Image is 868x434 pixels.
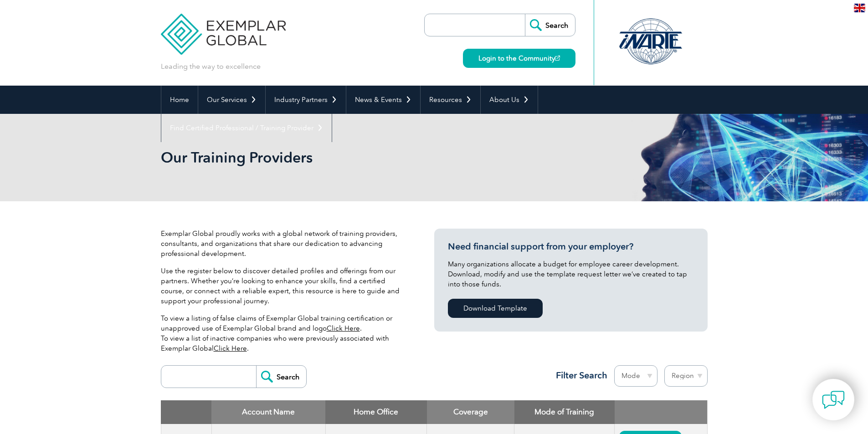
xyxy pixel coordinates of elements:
[266,86,346,114] a: Industry Partners
[615,400,707,424] th: : activate to sort column ascending
[161,114,332,142] a: Find Certified Professional / Training Provider
[325,400,427,424] th: Home Office: activate to sort column ascending
[822,388,845,411] img: contact-chat.png
[161,313,407,353] p: To view a listing of false claims of Exemplar Global training certification or unapproved use of ...
[161,150,544,165] h2: Our Training Providers
[525,14,575,36] input: Search
[346,86,420,114] a: News & Events
[198,86,265,114] a: Our Services
[514,400,615,424] th: Mode of Training: activate to sort column ascending
[214,344,247,352] a: Click Here
[555,56,560,61] img: open_square.png
[854,4,865,12] img: en
[421,86,480,114] a: Resources
[256,366,306,388] input: Search
[161,61,261,71] p: Leading the way to excellence
[427,400,514,424] th: Coverage: activate to sort column ascending
[550,370,607,381] h3: Filter Search
[161,86,198,114] a: Home
[161,229,407,259] p: Exemplar Global proudly works with a global network of training providers, consultants, and organ...
[161,266,407,306] p: Use the register below to discover detailed profiles and offerings from our partners. Whether you...
[448,241,694,252] h3: Need financial support from your employer?
[448,299,543,318] a: Download Template
[327,324,360,332] a: Click Here
[448,259,694,289] p: Many organizations allocate a budget for employee career development. Download, modify and use th...
[463,49,575,68] a: Login to the Community
[481,86,538,114] a: About Us
[211,400,325,424] th: Account Name: activate to sort column descending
